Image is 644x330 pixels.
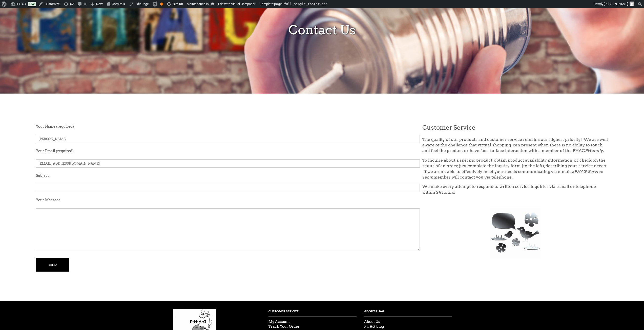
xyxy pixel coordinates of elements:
[364,309,452,317] h4: About PHag
[36,258,69,272] input: Send
[422,137,608,158] h4: The quality of our products and customer service remains our highest priority! We are well aware ...
[422,158,608,184] h4: To inquire about a specific product, obtain product availability information, or check on the sta...
[364,324,384,328] a: PHAG blog
[364,320,380,324] a: About Us
[274,2,327,6] span: page-full_single_footer.php
[28,2,36,6] a: Live
[604,2,628,6] span: [PERSON_NAME]
[36,124,415,277] form: Contact form
[268,320,290,324] a: My Account
[490,208,541,258] img: Decal twitter
[4,18,640,41] h3: Contact Us
[173,2,183,6] span: Site Kit
[160,3,163,6] div: OK
[36,197,415,208] p: Your Message
[585,148,603,153] em: PHamily
[36,148,415,159] p: Your Email (required)
[268,324,300,328] a: Track Your Order
[36,173,415,184] p: Subject
[422,184,608,199] h4: We make every attempt to respond to written service inquiries via e-mail or telephone within 24 h...
[36,124,415,135] p: Your Name (required)
[422,124,608,137] h1: Customer Service
[268,309,357,317] h4: Customer Service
